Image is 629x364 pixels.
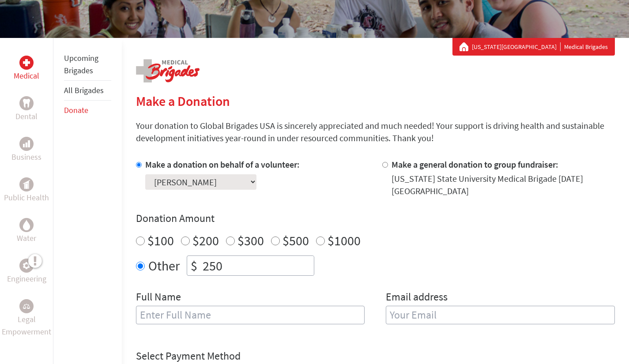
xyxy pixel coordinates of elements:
[392,173,615,197] div: [US_STATE] State University Medical Brigade [DATE] [GEOGRAPHIC_DATA]
[460,42,608,51] div: Medical Brigades
[282,232,309,249] label: $500
[386,290,448,306] label: Email address
[19,137,34,151] div: Business
[472,42,561,51] a: [US_STATE][GEOGRAPHIC_DATA]
[64,101,111,120] li: Donate
[136,211,615,225] h4: Donation Amount
[17,218,36,244] a: WaterWater
[64,81,111,101] li: All Brigades
[19,56,34,70] div: Medical
[7,259,46,285] a: EngineeringEngineering
[64,49,111,81] li: Upcoming Brigades
[23,262,30,269] img: Engineering
[19,96,34,110] div: Dental
[187,256,201,275] div: $
[147,232,174,249] label: $100
[136,59,200,83] img: logo-medical.png
[23,99,30,107] img: Dental
[136,349,615,363] h4: Select Payment Method
[192,232,219,249] label: $200
[201,256,314,275] input: Enter Amount
[14,70,39,82] p: Medical
[2,313,51,338] p: Legal Empowerment
[14,56,39,82] a: MedicalMedical
[145,159,300,170] label: Make a donation on behalf of a volunteer:
[23,140,30,147] img: Business
[11,151,41,163] p: Business
[15,110,38,123] p: Dental
[64,85,104,95] a: All Brigades
[15,96,38,123] a: DentalDental
[19,299,34,313] div: Legal Empowerment
[392,159,558,170] label: Make a general donation to group fundraiser:
[19,177,34,191] div: Public Health
[23,220,30,230] img: Water
[19,259,34,273] div: Engineering
[328,232,361,249] label: $1000
[136,93,615,109] h2: Make a Donation
[2,299,51,338] a: Legal EmpowermentLegal Empowerment
[64,53,98,75] a: Upcoming Brigades
[11,137,41,163] a: BusinessBusiness
[23,59,30,66] img: Medical
[4,177,49,204] a: Public HealthPublic Health
[136,120,615,144] p: Your donation to Global Brigades USA is sincerely appreciated and much needed! Your support is dr...
[7,273,46,285] p: Engineering
[4,191,49,204] p: Public Health
[23,180,30,189] img: Public Health
[136,290,181,306] label: Full Name
[64,105,88,115] a: Donate
[237,232,264,249] label: $300
[19,218,34,232] div: Water
[136,306,365,324] input: Enter Full Name
[17,232,36,244] p: Water
[148,255,180,276] label: Other
[386,306,615,324] input: Your Email
[23,304,30,309] img: Legal Empowerment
